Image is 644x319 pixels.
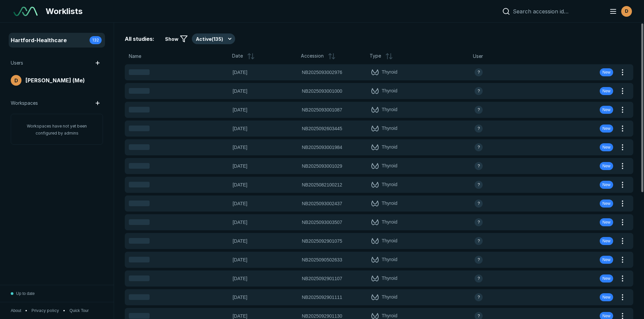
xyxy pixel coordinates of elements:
span: D [625,8,628,15]
span: New [602,275,610,282]
button: Loading[DATE]NB2025093001984Thyroidavatar-nameNew [125,139,617,155]
span: ? [478,313,480,319]
a: Privacy policy [32,308,59,314]
span: Loading [129,201,150,206]
span: Hartford-Healthcare [11,36,67,44]
span: [DATE] [232,125,298,132]
div: avatar-name [475,87,483,95]
div: New [600,181,613,189]
span: ? [478,219,480,225]
span: NB2025093001000 [302,87,342,95]
button: Loading[DATE]NB2025093001000Thyroidavatar-nameNew [125,83,617,99]
span: Loading [129,275,150,281]
span: [DATE] [232,256,298,263]
span: Loading [129,69,150,75]
button: Loading[DATE]NB2025093002976Thyroidavatar-nameNew [125,64,617,80]
button: Loading[DATE]NB2025092901075Thyroidavatar-nameNew [125,233,617,249]
div: avatar-name [475,143,483,151]
button: Loading[DATE]NB2025093002437Thyroidavatar-nameNew [125,195,617,212]
div: 132 [90,36,102,44]
span: [DATE] [232,219,298,226]
button: Quick Tour [69,308,89,314]
span: ? [478,257,480,263]
span: Loading [129,313,150,319]
span: Loading [129,88,150,94]
span: ? [478,126,480,132]
span: Loading [129,144,150,150]
span: Loading [129,126,150,131]
button: About [11,308,21,314]
span: Date [232,52,243,60]
span: NB2025093001087 [302,106,342,113]
div: New [600,218,613,226]
span: New [602,88,610,94]
span: NB2025082100212 [302,181,342,188]
span: Thyroid [382,293,397,301]
button: Loading[DATE]NB2025092901107Thyroidavatar-nameNew [125,270,617,287]
span: Loading [129,238,150,244]
span: Loading [129,257,150,262]
span: [PERSON_NAME] (Me) [25,76,85,84]
span: New [602,69,610,75]
span: Thyroid [382,125,397,133]
span: New [602,238,610,244]
span: Thyroid [382,256,397,264]
span: NB2025092901107 [302,275,342,282]
span: New [602,313,610,319]
span: [DATE] [232,200,298,207]
div: New [600,87,613,95]
span: Loading [129,163,150,169]
button: avatar-name [605,5,633,18]
div: New [600,143,613,151]
span: Users [11,59,23,67]
div: avatar-name [475,181,483,189]
span: New [602,182,610,188]
button: Loading[DATE]NB2025093001087Thyroidavatar-nameNew [125,102,617,118]
span: New [602,126,610,132]
span: NB2025093003507 [302,219,342,226]
input: Search accession id… [513,8,601,15]
span: [DATE] [232,106,298,113]
div: avatar-name [475,237,483,245]
button: Active(135) [192,33,235,44]
span: ? [478,182,480,188]
span: [DATE] [232,162,298,170]
a: See-Mode Logo [11,4,40,19]
span: [DATE] [232,144,298,151]
span: 132 [92,37,99,43]
span: NB2025093001984 [302,144,342,151]
span: Thyroid [382,274,397,283]
div: avatar-name [621,6,632,17]
span: Loading [129,107,150,112]
div: avatar-name [475,162,483,170]
a: Hartford-Healthcare132 [9,33,104,47]
span: Show [165,35,178,43]
span: User [473,53,483,60]
span: ? [478,163,480,169]
div: New [600,200,613,208]
div: avatar-name [11,75,21,86]
span: New [602,163,610,169]
div: New [600,68,613,76]
div: avatar-name [475,218,483,226]
div: avatar-name [475,125,483,133]
div: avatar-name [475,200,483,208]
div: avatar-name [475,106,483,114]
span: New [602,219,610,225]
span: D [14,77,18,84]
span: ? [478,201,480,207]
span: NB2025092603445 [302,125,342,132]
div: avatar-name [475,274,483,283]
span: Accession [301,52,324,60]
span: New [602,201,610,207]
span: Loading [129,219,150,225]
span: New [602,144,610,150]
span: [DATE] [232,87,298,95]
span: ? [478,238,480,244]
span: [DATE] [232,237,298,245]
span: • [63,308,65,314]
span: [DATE] [232,275,298,282]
